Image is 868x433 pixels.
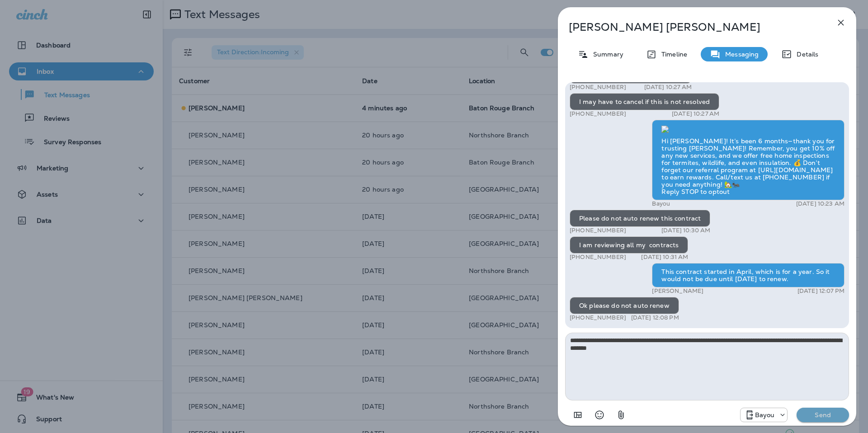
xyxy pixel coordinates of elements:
[797,287,844,295] p: [DATE] 12:07 PM
[661,126,669,133] img: twilio-download
[570,254,626,261] p: [PHONE_NUMBER]
[631,314,679,321] p: [DATE] 12:08 PM
[570,84,626,91] p: [PHONE_NUMBER]
[661,227,710,234] p: [DATE] 10:30 AM
[657,51,687,58] p: Timeline
[570,110,626,118] p: [PHONE_NUMBER]
[570,93,719,110] div: I may have to cancel if this is not resolved
[644,84,692,91] p: [DATE] 10:27 AM
[652,263,844,287] div: This contract started in April, which is for a year. So it would not be due until [DATE] to renew.
[569,406,587,424] button: Add in a premade template
[652,200,670,207] p: Bayou
[652,287,703,295] p: [PERSON_NAME]
[652,120,844,200] div: Hi [PERSON_NAME]! It’s been 6 months—thank you for trusting [PERSON_NAME]! Remember, you get 10% ...
[797,408,849,422] button: Send
[570,227,626,234] p: [PHONE_NUMBER]
[590,406,609,424] button: Select an emoji
[792,51,818,58] p: Details
[570,314,626,321] p: [PHONE_NUMBER]
[672,110,719,118] p: [DATE] 10:27 AM
[589,51,623,58] p: Summary
[721,51,759,58] p: Messaging
[569,21,816,33] p: [PERSON_NAME] [PERSON_NAME]
[570,236,688,254] div: I am reviewing all my contracts
[741,409,788,420] div: +1 (985) 315-4311
[804,411,842,419] p: Send
[570,210,710,227] div: Please do not auto renew this contract
[570,297,679,314] div: Ok please do not auto renew
[755,411,775,419] p: Bayou
[796,200,844,207] p: [DATE] 10:23 AM
[641,254,688,261] p: [DATE] 10:31 AM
